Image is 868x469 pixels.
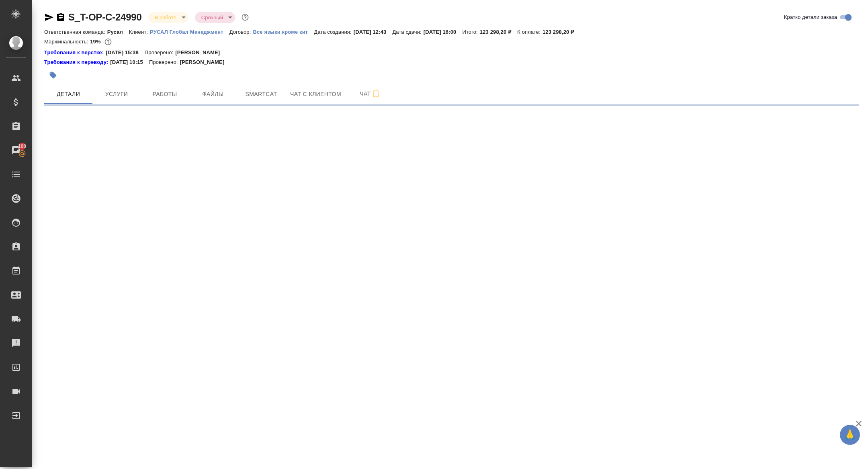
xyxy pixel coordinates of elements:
[44,29,107,35] p: Ответственная команда:
[240,12,250,23] button: Доп статусы указывают на важность/срочность заказа
[44,12,54,22] button: Скопировать ссылку для ЯМессенджера
[145,89,184,99] span: Работы
[56,12,66,22] button: Скопировать ссылку
[242,89,280,99] span: Smartcat
[13,142,31,150] span: 100
[150,29,229,35] p: РУСАЛ Глобал Менеджмент
[199,14,225,21] button: Срочный
[129,29,150,35] p: Клиент:
[2,140,30,160] a: 100
[290,89,341,99] span: Чат с клиентом
[180,58,230,66] p: [PERSON_NAME]
[44,49,106,57] a: Требования к верстке:
[103,37,113,47] button: 25679.50 RUB; 676.02 USD;
[44,49,106,57] div: Нажми, чтобы открыть папку с инструкцией
[149,58,180,66] p: Проверено:
[462,29,479,35] p: Итого:
[97,89,136,99] span: Услуги
[354,29,393,35] p: [DATE] 12:43
[542,29,580,35] p: 123 298,20 ₽
[148,12,188,23] div: В работе
[253,29,314,35] p: Все языки кроме кит
[152,14,179,21] button: В работе
[145,49,176,57] p: Проверено:
[392,29,423,35] p: Дата сдачи:
[371,89,381,99] svg: Подписаться
[106,49,145,57] p: [DATE] 15:38
[90,39,102,45] p: 19%
[480,29,517,35] p: 123 298,20 ₽
[44,58,110,66] div: Нажми, чтобы открыть папку с инструкцией
[784,13,837,21] span: Кратко детали заказа
[49,89,88,99] span: Детали
[44,66,62,84] button: Добавить тэг
[843,426,857,443] span: 🙏
[44,39,90,45] p: Маржинальность:
[229,29,253,35] p: Договор:
[351,89,389,99] span: Чат
[314,29,353,35] p: Дата создания:
[68,12,142,23] a: S_T-OP-C-24990
[175,49,226,57] p: [PERSON_NAME]
[253,28,314,35] a: Все языки кроме кит
[107,29,129,35] p: Русал
[517,29,542,35] p: К оплате:
[424,29,463,35] p: [DATE] 16:00
[840,425,860,445] button: 🙏
[194,89,232,99] span: Файлы
[44,58,110,66] a: Требования к переводу:
[195,12,235,23] div: В работе
[110,58,149,66] p: [DATE] 10:15
[150,28,229,35] a: РУСАЛ Глобал Менеджмент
